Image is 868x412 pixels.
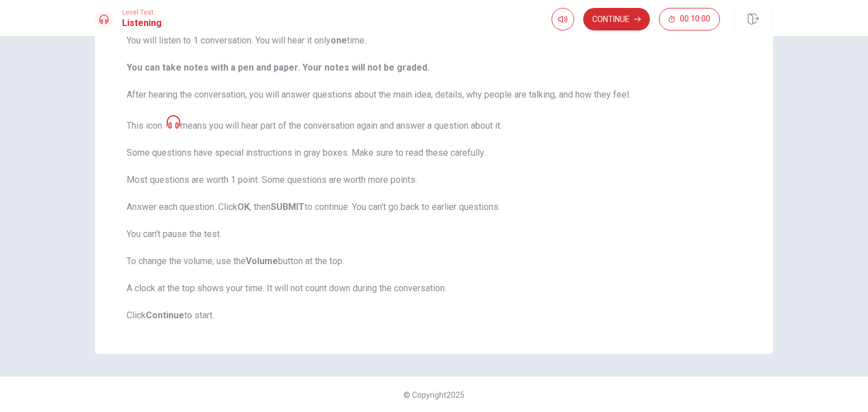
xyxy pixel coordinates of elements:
[246,256,278,266] strong: Volume
[403,391,465,400] span: © Copyright 2025
[122,16,162,30] h1: Listening
[331,35,347,46] strong: one
[146,310,184,321] strong: Continue
[659,8,720,30] button: 00:10:00
[237,201,250,212] strong: OK
[680,15,710,24] span: 00:10:00
[127,7,741,322] span: This test checks how well you understand spoken English. You will listen to 1 conversation. You w...
[122,8,162,16] span: Level Test
[583,8,650,30] button: Continue
[127,62,429,73] b: You can take notes with a pen and paper. Your notes will not be graded.
[271,201,305,212] strong: SUBMIT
